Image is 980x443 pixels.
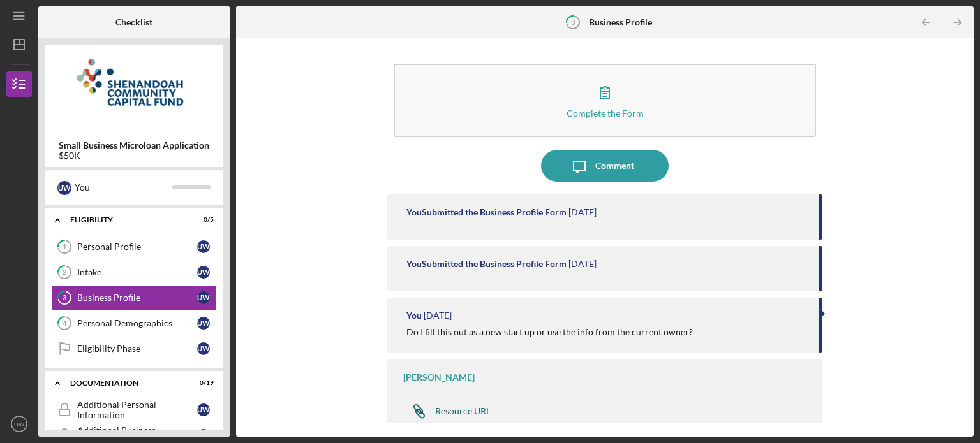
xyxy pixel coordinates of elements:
[406,207,567,217] div: You Submitted the Business Profile Form
[63,243,66,251] tspan: 1
[63,268,66,277] tspan: 2
[197,317,210,330] div: U W
[77,267,197,277] div: Intake
[197,403,210,416] div: U W
[595,150,634,182] div: Comment
[70,216,182,224] div: Eligibility
[77,242,197,252] div: Personal Profile
[77,400,197,420] div: Additional Personal Information
[51,310,217,336] a: 4Personal DemographicsUW
[77,318,197,328] div: Personal Demographics
[51,285,217,310] a: 3Business ProfileUW
[75,177,172,198] div: You
[191,379,214,387] div: 0 / 19
[191,216,214,224] div: 0 / 5
[63,294,66,302] tspan: 3
[406,259,567,269] div: You Submitted the Business Profile Form
[77,293,197,303] div: Business Profile
[406,310,422,321] div: You
[197,429,210,442] div: U W
[59,140,209,150] b: Small Business Microloan Application
[45,51,223,127] img: Product logo
[571,18,575,26] tspan: 3
[77,344,197,354] div: Eligibility Phase
[435,406,491,416] div: Resource URL
[70,379,182,387] div: Documentation
[424,310,452,321] time: 2025-09-11 00:35
[403,372,475,382] div: [PERSON_NAME]
[59,150,209,161] div: $50K
[568,207,597,217] time: 2025-09-11 00:40
[406,327,693,337] div: Do I fill this out as a new start up or use the info from the current owner?
[568,259,597,269] time: 2025-09-11 00:36
[403,398,491,424] a: Resource URL
[57,181,71,195] div: U W
[541,150,669,182] button: Comment
[51,259,217,285] a: 2IntakeUW
[6,411,32,437] button: UW
[589,17,652,27] b: Business Profile
[197,240,210,253] div: U W
[51,397,217,423] a: Additional Personal InformationUW
[197,266,210,279] div: U W
[115,17,152,27] b: Checklist
[51,336,217,361] a: Eligibility PhaseUW
[197,342,210,355] div: U W
[14,421,25,428] text: UW
[51,234,217,259] a: 1Personal ProfileUW
[197,291,210,304] div: U W
[394,64,816,137] button: Complete the Form
[63,319,67,328] tspan: 4
[567,108,644,118] div: Complete the Form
